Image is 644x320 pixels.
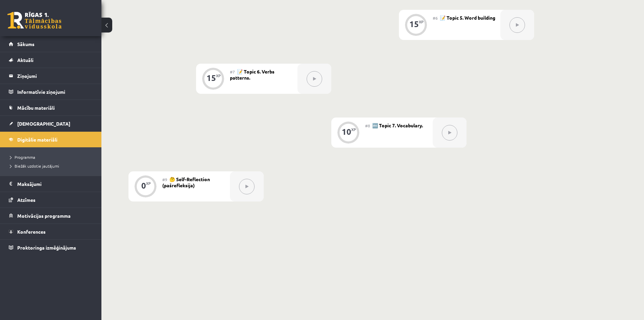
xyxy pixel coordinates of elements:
[141,183,146,189] div: 0
[17,84,93,100] legend: Informatīvie ziņojumi
[17,213,71,219] span: Motivācijas programma
[230,68,275,81] span: 📝 Topic 6. Verbs patterns.
[207,75,216,81] div: 15
[409,21,419,27] div: 15
[17,121,70,127] span: [DEMOGRAPHIC_DATA]
[365,123,370,128] span: #8
[7,12,62,29] a: Rīgas 1. Tālmācības vidusskola
[9,208,93,223] a: Motivācijas programma
[9,240,93,255] a: Proktoringa izmēģinājums
[9,116,93,131] a: [DEMOGRAPHIC_DATA]
[17,229,46,235] span: Konferences
[351,128,356,131] div: XP
[17,136,57,143] span: Digitālie materiāli
[146,182,151,185] div: XP
[216,74,221,78] div: XP
[162,177,167,182] span: #9
[419,20,424,24] div: XP
[9,36,93,52] a: Sākums
[17,244,76,251] span: Proktoringa izmēģinājums
[17,176,93,192] legend: Maksājumi
[230,69,235,74] span: #7
[433,15,438,21] span: #6
[9,68,93,84] a: Ziņojumi
[9,224,93,239] a: Konferences
[17,68,93,84] legend: Ziņojumi
[9,52,93,68] a: Aktuāli
[17,57,33,63] span: Aktuāli
[10,163,95,169] a: Biežāk uzdotie jautājumi
[342,129,351,135] div: 10
[9,132,93,147] a: Digitālie materiāli
[9,100,93,115] a: Mācību materiāli
[17,41,34,47] span: Sākums
[440,15,495,21] span: 📝 Topic 5. Word building
[10,163,59,169] span: Biežāk uzdotie jautājumi
[9,84,93,100] a: Informatīvie ziņojumi
[9,176,93,192] a: Maksājumi
[10,154,35,160] span: Programma
[9,192,93,208] a: Atzīmes
[17,105,55,111] span: Mācību materiāli
[17,197,35,203] span: Atzīmes
[372,122,423,128] span: 🔤 Topic 7. Vocabulary.
[162,176,210,188] span: 🤔 Self-Reflection (pašrefleksija)
[10,154,95,160] a: Programma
